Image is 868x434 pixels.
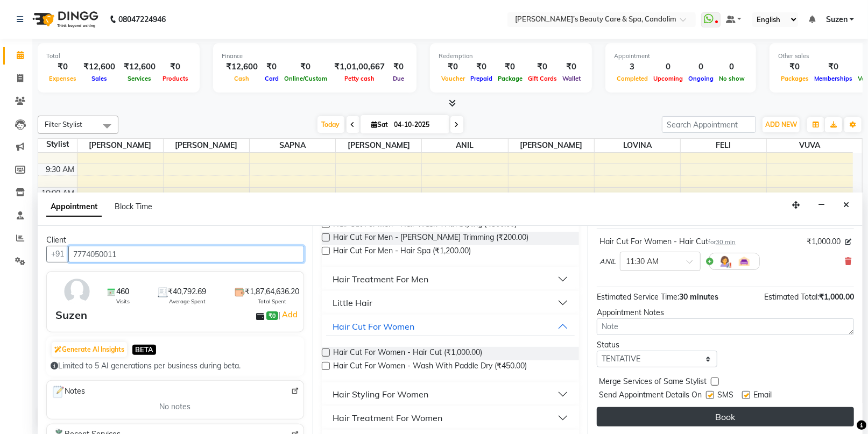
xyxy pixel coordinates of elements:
span: BETA [132,345,156,355]
span: Block Time [115,202,152,211]
span: Merge Services of Same Stylist [599,376,707,389]
div: ₹0 [160,61,191,73]
button: Book [597,407,854,426]
span: VUVA [767,139,853,152]
span: Average Spent [169,297,206,305]
a: Add [280,308,299,321]
div: 10:00 AM [40,188,77,199]
img: avatar [61,276,93,307]
span: Sales [89,75,110,82]
div: Hair Treatment For Men [333,273,428,286]
div: Total [46,52,191,61]
span: No notes [160,401,191,412]
div: Appointment [614,52,747,61]
span: Prepaid [468,75,495,82]
span: Suzen [826,14,848,25]
div: Stylist [38,139,77,150]
div: Hair Cut For Women [333,320,414,333]
div: ₹0 [281,61,330,73]
div: 0 [651,61,686,73]
span: Services [125,75,154,82]
div: ₹0 [495,61,525,73]
span: Completed [614,75,651,82]
button: Little Hair [326,293,575,312]
span: Expenses [46,75,79,82]
span: [PERSON_NAME] [509,139,594,152]
span: ₹40,792.69 [168,286,206,297]
span: ANIL [422,139,507,152]
img: Interior.png [738,255,751,268]
span: Wallet [560,75,583,82]
div: ₹12,600 [79,61,119,73]
div: ₹0 [468,61,495,73]
div: Hair Cut For Women - Hair Cut [599,236,736,247]
span: Packages [778,75,811,82]
div: ₹12,600 [119,61,160,73]
span: 460 [116,286,129,297]
span: Products [160,75,191,82]
span: Estimated Total: [764,292,819,302]
div: Suzen [55,307,87,323]
div: ₹0 [811,61,855,73]
button: Hair Styling For Women [326,385,575,404]
button: Hair Treatment For Women [326,408,575,428]
input: Search Appointment [662,116,756,133]
span: Email [753,389,772,403]
div: ₹0 [46,61,79,73]
span: Petty cash [342,75,377,82]
div: 3 [614,61,651,73]
span: Today [317,116,344,133]
span: ADD NEW [765,120,797,129]
span: ₹1,000.00 [807,236,841,247]
span: [PERSON_NAME] [336,139,421,152]
span: 30 minutes [679,292,718,302]
span: FELI [681,139,766,152]
span: Visits [116,297,130,305]
div: Appointment Notes [597,307,854,318]
span: 30 min [716,238,736,246]
i: Edit price [845,239,851,245]
span: Voucher [439,75,468,82]
span: Sat [369,120,391,129]
div: Limited to 5 AI generations per business during beta. [51,360,300,372]
span: Hair Cut For Women - Wash With Paddle Dry (₹450.00) [333,360,527,374]
span: [PERSON_NAME] [77,139,163,152]
span: Appointment [46,197,102,217]
span: Ongoing [686,75,716,82]
span: Hair Cut For Men - Hair Spa (₹1,200.00) [333,245,471,259]
span: Online/Custom [281,75,330,82]
span: Gift Cards [525,75,560,82]
span: Cash [232,75,252,82]
div: ₹0 [262,61,281,73]
button: Close [838,197,854,214]
div: Redemption [439,52,583,61]
div: ₹0 [389,61,408,73]
button: ADD NEW [763,117,800,132]
input: 2025-10-04 [391,117,445,133]
span: ₹1,000.00 [819,292,854,302]
b: 08047224946 [118,4,166,34]
div: 9:30 AM [44,164,77,175]
small: for [708,238,736,246]
span: Hair Cut For Men - [PERSON_NAME] Trimming (₹200.00) [333,232,528,245]
div: ₹0 [560,61,583,73]
div: Finance [222,52,408,61]
input: Search by Name/Mobile/Email/Code [68,246,304,262]
span: Filter Stylist [45,120,82,129]
span: SMS [717,389,733,403]
div: 0 [686,61,716,73]
span: ₹0 [266,311,278,320]
span: No show [716,75,747,82]
div: ₹12,600 [222,61,262,73]
span: Send Appointment Details On [599,389,702,403]
span: ₹1,87,64,636.20 [245,286,299,297]
span: | [278,308,299,321]
span: SAPNA [250,139,335,152]
button: Generate AI Insights [52,342,127,357]
div: ₹0 [778,61,811,73]
button: Hair Cut For Women [326,317,575,336]
span: ANIL [599,257,616,267]
span: Estimated Service Time: [597,292,679,302]
img: logo [27,4,101,34]
span: [PERSON_NAME] [164,139,249,152]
